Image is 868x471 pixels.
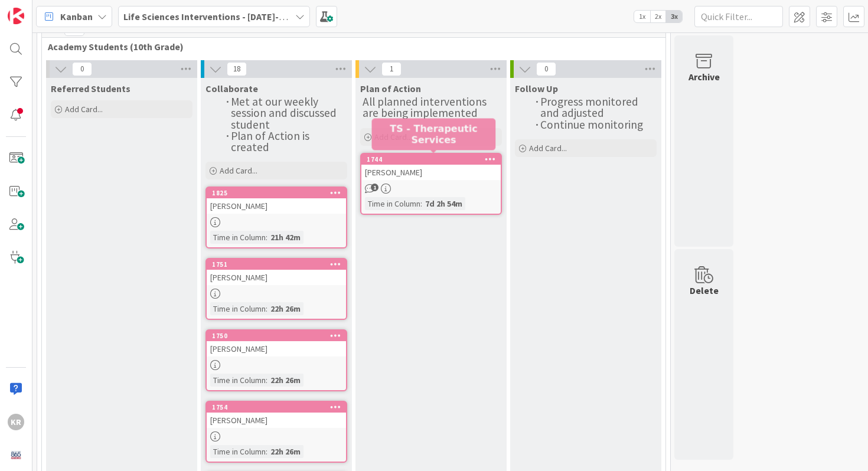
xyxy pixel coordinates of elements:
span: Add Card... [529,143,567,153]
div: 1751 [212,260,346,269]
div: 1825 [207,188,346,198]
div: 1825[PERSON_NAME] [207,188,346,214]
div: Time in Column [210,374,266,387]
span: 0 [536,62,556,76]
span: Collaborate [205,83,258,94]
span: 18 [227,62,247,76]
div: [PERSON_NAME] [207,270,346,285]
div: 1754 [212,403,346,411]
span: All planned interventions are being implemented [363,94,489,120]
img: Visit kanbanzone.com [8,8,24,24]
div: 1750[PERSON_NAME] [207,331,346,356]
div: Time in Column [210,302,266,315]
div: [PERSON_NAME] [207,341,346,356]
div: 7d 2h 54m [422,197,465,210]
div: 1744 [361,154,501,165]
div: Time in Column [210,445,266,458]
div: KR [8,414,24,430]
div: Time in Column [210,231,266,244]
span: Plan of Action [360,83,421,94]
span: Plan of Action is created [231,129,312,154]
span: Add Card... [220,165,257,176]
span: : [266,374,267,387]
div: [PERSON_NAME] [207,413,346,428]
span: Continue monitoring [540,117,643,132]
span: Progress monitored and adjusted [540,94,641,120]
span: Referred Students [51,83,130,94]
div: 21h 42m [267,231,304,244]
a: 1750[PERSON_NAME]Time in Column:22h 26m [205,329,347,391]
span: Add Card... [65,104,103,115]
span: 2x [650,11,666,22]
span: Met at our weekly session and discussed student [231,94,339,132]
span: Academy Students (10th Grade) [48,41,651,53]
div: 1744 [367,155,501,163]
div: 22h 26m [267,374,304,387]
div: 22h 26m [267,302,304,315]
a: 1751[PERSON_NAME]Time in Column:22h 26m [205,258,347,320]
input: Quick Filter... [694,6,783,27]
div: 1750 [207,331,346,341]
span: : [266,302,267,315]
div: [PERSON_NAME] [207,198,346,214]
a: 1744[PERSON_NAME]Time in Column:7d 2h 54m [360,153,502,215]
div: 1825 [212,189,346,197]
div: [PERSON_NAME] [361,165,501,180]
div: Delete [690,283,719,297]
div: 1744[PERSON_NAME] [361,154,501,180]
span: 1x [634,11,650,22]
span: 1 [381,62,402,76]
span: 1 [371,184,378,191]
div: 22h 26m [267,445,304,458]
span: : [266,231,267,244]
a: 1754[PERSON_NAME]Time in Column:22h 26m [205,401,347,463]
span: 0 [72,62,92,76]
span: Kanban [60,9,93,24]
span: 3x [666,11,682,22]
span: : [266,445,267,458]
div: Time in Column [365,197,420,210]
h5: TS - Therapeutic Services [377,123,491,145]
div: 1750 [212,332,346,340]
img: avatar [8,447,24,463]
span: Follow Up [515,83,558,94]
div: Archive [688,70,720,84]
b: Life Sciences Interventions - [DATE]-[DATE] [123,11,306,22]
div: 1751[PERSON_NAME] [207,259,346,285]
div: 1754[PERSON_NAME] [207,402,346,428]
div: 1754 [207,402,346,413]
div: 1751 [207,259,346,270]
a: 1825[PERSON_NAME]Time in Column:21h 42m [205,187,347,248]
span: : [420,197,422,210]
